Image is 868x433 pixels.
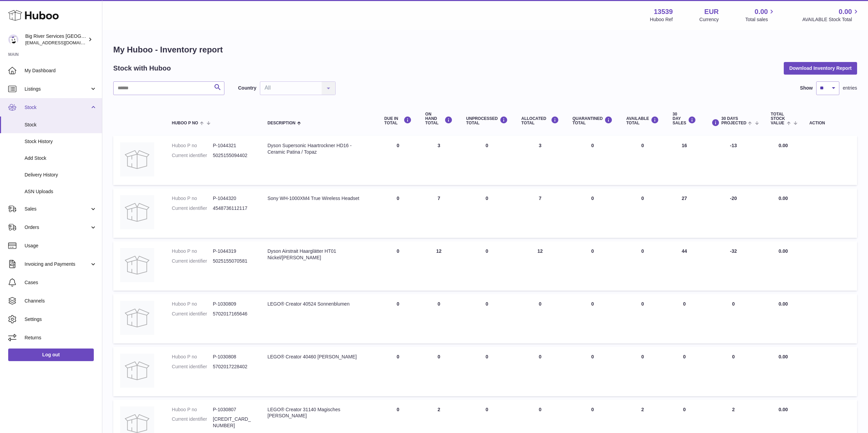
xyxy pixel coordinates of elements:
[521,116,559,125] div: ALLOCATED Total
[213,258,254,264] dd: 5025155070581
[25,155,97,161] span: Add Stock
[425,112,453,126] div: ON HAND Total
[120,248,154,282] img: product image
[213,311,254,317] dd: 5702017165646
[573,116,613,125] div: QUARANTINED Total
[25,316,97,323] span: Settings
[459,188,515,238] td: 0
[654,7,673,16] strong: 13539
[25,224,90,231] span: Orders
[172,311,213,317] dt: Current identifier
[267,142,371,155] div: Dyson Supersonic Haartrockner HD16 - Ceramic Patina / Topaz
[779,354,788,359] span: 0.00
[591,301,594,307] span: 0
[172,205,213,212] dt: Current identifier
[25,188,97,195] span: ASN Uploads
[779,143,788,148] span: 0.00
[25,122,97,128] span: Stock
[378,188,418,238] td: 0
[515,136,566,185] td: 3
[172,195,213,202] dt: Huboo P no
[120,301,154,335] img: product image
[213,406,254,413] dd: P-1030807
[721,117,746,125] span: 30 DAYS PROJECTED
[619,188,666,238] td: 0
[238,85,256,91] label: Country
[515,294,566,343] td: 0
[666,241,703,291] td: 44
[25,40,100,45] span: [EMAIL_ADDRESS][DOMAIN_NAME]
[802,16,860,23] span: AVAILABLE Stock Total
[515,347,566,396] td: 0
[779,196,788,201] span: 0.00
[843,85,857,91] span: entries
[418,347,459,396] td: 0
[25,138,97,145] span: Stock History
[703,241,764,291] td: -32
[459,241,515,291] td: 0
[700,16,719,23] div: Currency
[619,294,666,343] td: 0
[591,196,594,201] span: 0
[172,121,198,125] span: Huboo P no
[25,172,97,178] span: Delivery History
[703,294,764,343] td: 0
[779,248,788,254] span: 0.00
[666,347,703,396] td: 0
[267,301,371,307] div: LEGO® Creator 40524 Sonnenblumen
[213,416,254,429] dd: [CREDIT_CARD_NUMBER]
[213,301,254,307] dd: P-1030809
[25,243,97,249] span: Usage
[619,347,666,396] td: 0
[213,364,254,370] dd: 5702017228402
[8,349,94,361] a: Log out
[172,152,213,159] dt: Current identifier
[704,7,719,16] strong: EUR
[418,136,459,185] td: 3
[267,354,371,360] div: LEGO® Creator 40460 [PERSON_NAME]
[673,112,696,126] div: 30 DAY SALES
[809,121,850,125] div: Action
[619,241,666,291] td: 0
[120,354,154,388] img: product image
[25,33,87,46] div: Big River Services [GEOGRAPHIC_DATA]
[666,294,703,343] td: 0
[418,188,459,238] td: 7
[172,416,213,429] dt: Current identifier
[25,67,97,74] span: My Dashboard
[113,44,857,55] h1: My Huboo - Inventory report
[25,206,90,212] span: Sales
[459,136,515,185] td: 0
[25,104,90,111] span: Stock
[378,294,418,343] td: 0
[213,142,254,149] dd: P-1044321
[213,248,254,254] dd: P-1044319
[267,248,371,261] div: Dyson Airstrait Haarglätter HT01 Nickel/[PERSON_NAME]
[418,241,459,291] td: 12
[666,188,703,238] td: 27
[25,261,90,267] span: Invoicing and Payments
[25,279,97,286] span: Cases
[515,241,566,291] td: 12
[25,335,97,341] span: Returns
[213,205,254,212] dd: 4548736112117
[626,116,659,125] div: AVAILABLE Total
[784,62,857,74] button: Download Inventory Report
[666,136,703,185] td: 16
[418,294,459,343] td: 0
[172,258,213,264] dt: Current identifier
[619,136,666,185] td: 0
[172,354,213,360] dt: Huboo P no
[591,143,594,148] span: 0
[267,195,371,202] div: Sony WH-1000XM4 True Wireless Headset
[771,112,785,126] span: Total stock value
[755,7,768,16] span: 0.00
[703,347,764,396] td: 0
[378,136,418,185] td: 0
[267,121,295,125] span: Description
[779,407,788,412] span: 0.00
[745,7,776,23] a: 0.00 Total sales
[378,347,418,396] td: 0
[213,195,254,202] dd: P-1044320
[800,85,813,91] label: Show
